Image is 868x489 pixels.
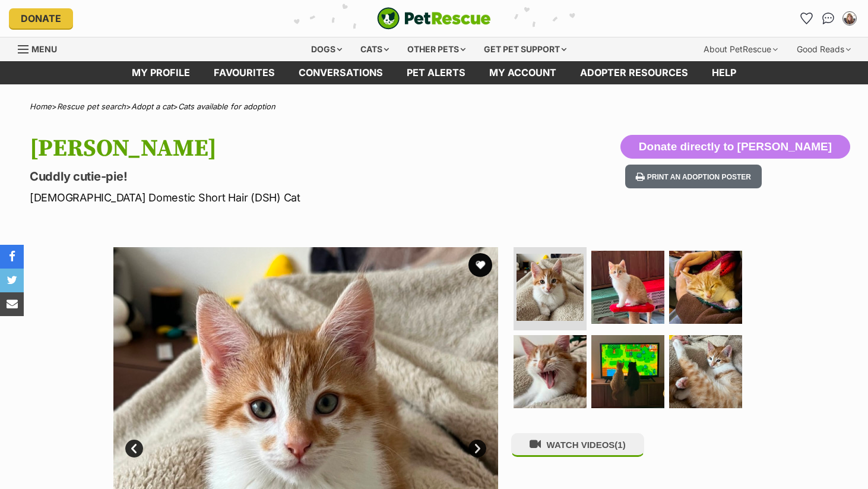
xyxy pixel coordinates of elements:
[120,61,202,84] a: My profile
[303,37,350,61] div: Dogs
[514,335,587,408] img: Photo of Rito
[568,61,700,84] a: Adopter resources
[844,12,856,24] img: Juliet Ramsey profile pic
[840,9,859,28] button: My account
[9,8,73,29] a: Donate
[625,165,762,189] button: Print an adoption poster
[30,168,529,185] p: Cuddly cutie-pie!
[819,9,838,28] a: Conversations
[669,251,742,324] img: Photo of Rito
[287,61,395,84] a: conversations
[788,37,859,61] div: Good Reads
[797,9,859,28] ul: Account quick links
[352,37,397,61] div: Cats
[30,135,529,162] h1: [PERSON_NAME]
[131,102,173,111] a: Adopt a cat
[18,37,65,59] a: Menu
[695,37,786,61] div: About PetRescue
[395,61,477,84] a: Pet alerts
[700,61,748,84] a: Help
[669,335,742,408] img: Photo of Rito
[125,440,143,458] a: Prev
[178,102,275,111] a: Cats available for adoption
[822,12,835,24] img: chat-41dd97257d64d25036548639549fe6c8038ab92f7586957e7f3b1b290dea8141.svg
[377,7,491,30] img: logo-cat-932fe2b9b8326f06289b0f2fb663e598f794de774fb13d1741a6617ecf9a85b4.svg
[477,61,568,84] a: My account
[591,251,664,324] img: Photo of Rito
[30,190,529,206] p: [DEMOGRAPHIC_DATA] Domestic Short Hair (DSH) Cat
[30,102,52,111] a: Home
[31,44,57,54] span: Menu
[511,433,644,456] button: WATCH VIDEOS(1)
[377,7,491,30] a: PetRescue
[468,253,492,277] button: favourite
[476,37,575,61] div: Get pet support
[399,37,474,61] div: Other pets
[591,335,664,408] img: Photo of Rito
[620,135,850,159] button: Donate directly to [PERSON_NAME]
[797,9,816,28] a: Favourites
[614,440,625,450] span: (1)
[202,61,287,84] a: Favourites
[468,440,486,458] a: Next
[57,102,126,111] a: Rescue pet search
[517,254,584,321] img: Photo of Rito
